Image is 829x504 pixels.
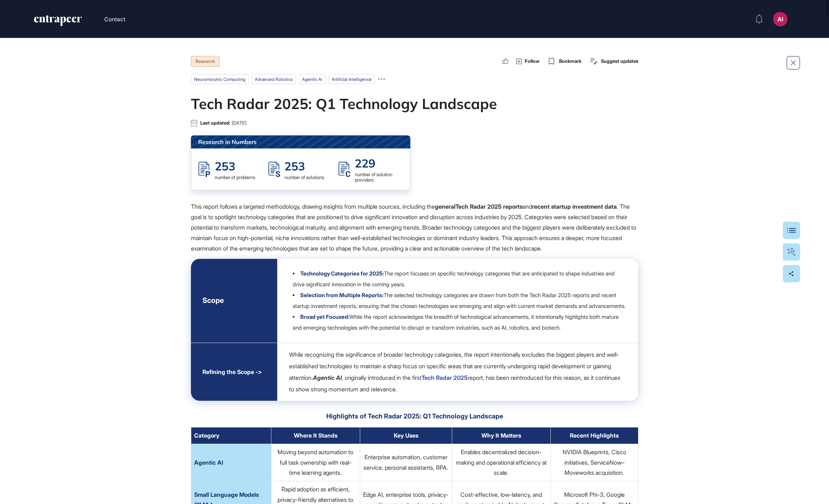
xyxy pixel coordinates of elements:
[252,74,296,84] li: advanced robotics
[550,444,638,481] td: NVIDIA Blueprints, Cisco initiatives, ServiceNow–Moveworks acquisition.
[300,292,384,299] strong: :
[532,203,617,210] strong: recent startup investment data
[355,156,403,170] div: 229
[202,296,224,305] span: Scope
[284,159,324,173] div: 253
[299,74,326,84] li: agentic ai
[215,159,255,173] div: 253
[589,56,638,66] button: Suggest updates
[271,444,360,481] td: Moving beyond automation to full task ownership with real-time learning agents.
[773,12,787,26] button: AI
[300,292,382,299] span: Selection from Multiple Reports
[289,351,620,393] span: While recognizing the significance of broader technology categories, the report intentionally exc...
[191,201,638,253] p: This report follows a targeted methodology, drawing insights from multiple sources, including the...
[394,432,418,439] span: Key Uses
[455,203,523,210] strong: Tech Radar 2025 reports
[601,58,638,65] span: Suggest updates
[194,459,223,466] span: Agentic AI
[435,203,455,210] strong: general
[525,58,540,65] span: Follow
[300,270,384,277] span: Technology Categories for 2025:
[360,444,452,481] td: Enterprise automation, customer service, personal assistants, RPA.
[215,175,255,180] div: number of problems
[202,368,262,375] span: Refining the Scope ->
[516,57,540,65] button: Follow
[326,412,503,420] span: Highlights of Tech Radar 2025: Q1 Technology Landscape
[104,14,125,24] button: Contact
[293,268,626,290] li: The report focuses on specific technology categories that are anticipated to shape industries and...
[452,444,550,481] td: Enables decentralized decision-making and operational efficiency at scale.
[191,74,249,84] li: neuromorphic computing
[355,172,403,183] div: number of solution providers
[33,15,83,29] a: entrapeer-logo
[284,175,324,180] div: number of solutions
[191,95,638,112] h1: Tech Radar 2025: Q1 Technology Landscape
[293,290,626,312] li: The selected technology categories are drawn from both the Tech Radar 2025 reports and recent sta...
[232,120,246,126] span: [DATE]
[191,56,220,67] div: Research
[570,432,619,439] span: Recent Highlights
[191,135,410,148] div: Research in Numbers
[300,313,349,320] span: Broad yet Focused:
[293,312,626,333] li: While the report acknowledges the breadth of technological advancements, it intentionally highlig...
[313,374,342,381] strong: Agentic AI
[481,432,521,439] span: Why It Matters
[294,432,337,439] span: Where It Stands
[200,120,246,126] div: Last updated:
[194,432,219,439] span: Category
[328,74,375,84] li: artificial intelligence
[559,58,581,65] span: Bookmark
[547,56,581,66] button: Bookmark
[422,374,468,381] a: Tech Radar 2025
